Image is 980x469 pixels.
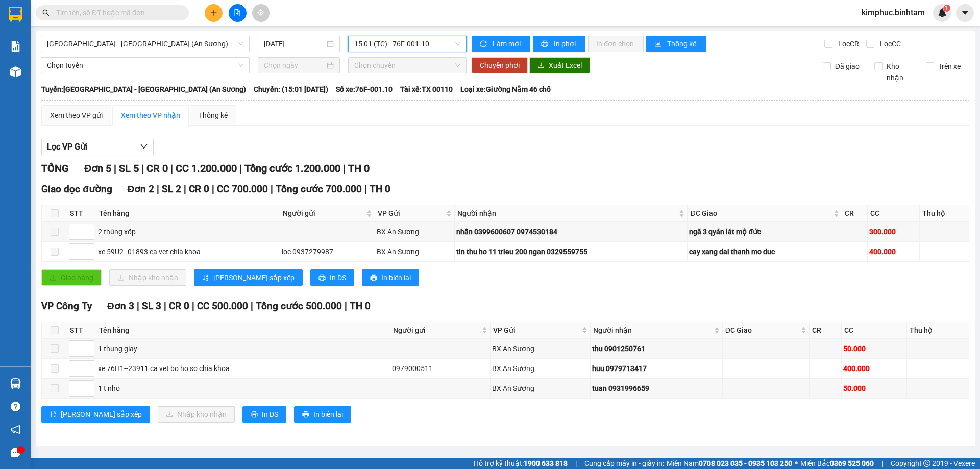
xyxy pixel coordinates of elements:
[537,62,545,70] span: download
[140,142,148,151] span: down
[96,322,390,339] th: Tên hàng
[170,162,173,175] span: |
[294,406,351,423] button: printerIn biên lai
[229,4,247,22] button: file-add
[834,38,861,50] span: Lọc CR
[876,38,902,50] span: Lọc CC
[244,162,340,175] span: Tổng cước 1.200.000
[843,363,905,374] div: 400.000
[588,36,644,52] button: In đơn chọn
[41,139,154,155] button: Lọc VP Gửi
[350,300,371,312] span: TH 0
[169,300,189,312] span: CR 0
[176,162,237,175] span: CC 1.200.000
[667,458,792,469] span: Miền Nam
[194,269,303,286] button: sort-ascending[PERSON_NAME] sắp xếp
[41,300,92,312] span: VP Công Ty
[491,339,591,359] td: BX An Sương
[146,162,168,175] span: CR 0
[41,85,246,93] b: Tuyến: [GEOGRAPHIC_DATA] - [GEOGRAPHIC_DATA] (An Sương)
[593,325,712,336] span: Người nhận
[654,40,663,48] span: bar-chart
[370,183,390,195] span: TH 0
[842,322,907,339] th: CC
[370,274,377,282] span: printer
[690,208,831,219] span: ĐC Giao
[843,383,905,394] div: 50.000
[98,383,388,394] div: 1 t nho
[67,322,96,339] th: STT
[869,226,918,237] div: 300.000
[42,9,50,16] span: search
[264,38,325,50] input: 15/10/2025
[667,38,698,50] span: Thống kê
[480,40,488,48] span: sync
[192,300,194,312] span: |
[881,458,883,469] span: |
[47,140,87,153] span: Lọc VP Gửi
[11,425,20,434] span: notification
[343,162,346,175] span: |
[938,8,947,17] img: icon-new-feature
[378,208,444,219] span: VP Gửi
[492,383,589,394] div: BX An Sương
[830,459,874,467] strong: 0369 525 060
[11,402,20,411] span: question-circle
[549,60,582,71] span: Xuất Excel
[41,269,102,286] button: uploadGiao hàng
[213,272,295,283] span: [PERSON_NAME] sắp xếp
[210,9,217,16] span: plus
[47,36,243,52] span: Sài Gòn - Quảng Ngãi (An Sương)
[456,246,685,257] div: tin thu ho 11 trieu 200 ngan 0329559755
[842,205,868,222] th: CR
[242,406,286,423] button: printerIn DS
[283,208,365,219] span: Người gửi
[251,300,253,312] span: |
[184,183,186,195] span: |
[50,411,57,419] span: sort-ascending
[282,246,374,257] div: loc 0937279987
[318,274,326,282] span: printer
[254,84,328,95] span: Chuyến: (15:01 [DATE])
[56,7,177,18] input: Tìm tên, số ĐT hoặc mã đơn
[271,183,273,195] span: |
[114,162,116,175] span: |
[141,162,144,175] span: |
[869,246,918,257] div: 400.000
[493,325,580,336] span: VP Gửi
[61,409,142,420] span: [PERSON_NAME] sắp xếp
[725,325,799,336] span: ĐC Giao
[456,226,685,237] div: nhẫn 0399600607 0974530184
[377,226,453,237] div: BX An Sương
[137,300,139,312] span: |
[119,162,139,175] span: SL 5
[393,325,480,336] span: Người gửi
[457,208,677,219] span: Người nhận
[920,205,969,222] th: Thu hộ
[50,110,103,121] div: Xem theo VP gửi
[460,84,551,95] span: Loại xe: Giường Nằm 46 chỗ
[831,61,864,72] span: Đã giao
[392,363,488,374] div: 0979000511
[524,459,568,467] strong: 1900 633 818
[377,246,453,257] div: BX An Sương
[795,461,798,465] span: ⚪️
[362,269,419,286] button: printerIn biên lai
[128,183,155,195] span: Đơn 2
[472,57,528,73] button: Chuyển phơi
[302,411,309,419] span: printer
[41,183,112,195] span: Giao dọc đường
[67,205,96,222] th: STT
[199,110,228,121] div: Thống kê
[868,205,920,222] th: CC
[575,458,577,469] span: |
[492,343,589,354] div: BX An Sương
[98,246,278,257] div: xe 59U2--01893 ca vet chia khoa
[234,9,241,16] span: file-add
[810,322,842,339] th: CR
[142,300,161,312] span: SL 3
[10,41,21,52] img: solution-icon
[9,7,22,22] img: logo-vxr
[164,300,166,312] span: |
[202,274,209,282] span: sort-ascending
